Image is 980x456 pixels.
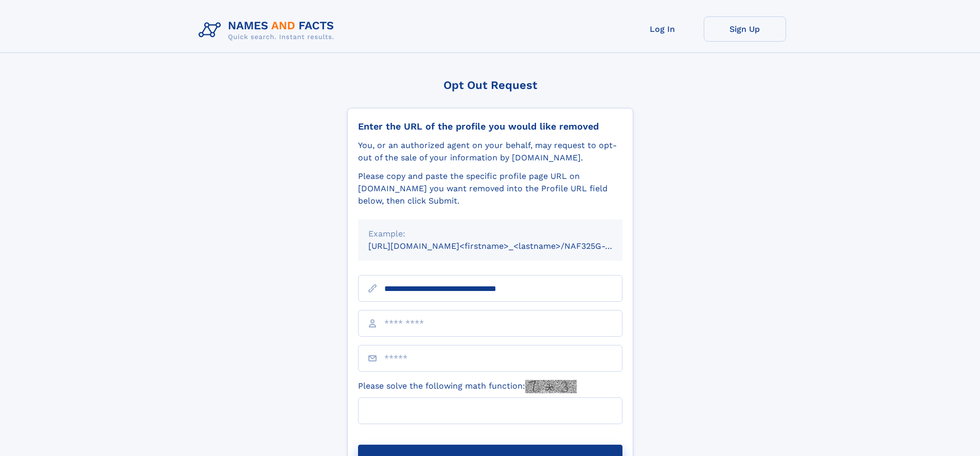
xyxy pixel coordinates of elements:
div: Example: [368,228,612,240]
div: Please copy and paste the specific profile page URL on [DOMAIN_NAME] you want removed into the Pr... [358,170,622,207]
a: Sign Up [704,16,786,42]
div: Enter the URL of the profile you would like removed [358,121,622,132]
label: Please solve the following math function: [358,380,577,393]
small: [URL][DOMAIN_NAME]<firstname>_<lastname>/NAF325G-xxxxxxxx [368,241,642,251]
img: Logo Names and Facts [194,16,343,44]
a: Log In [621,16,704,42]
div: You, or an authorized agent on your behalf, may request to opt-out of the sale of your informatio... [358,139,622,164]
div: Opt Out Request [347,79,633,92]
